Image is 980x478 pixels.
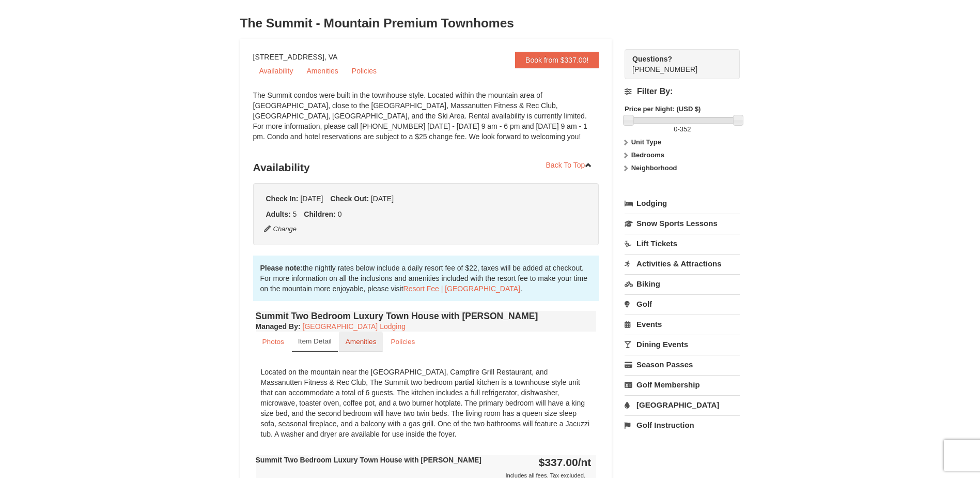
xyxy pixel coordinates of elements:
a: Back To Top [539,157,599,173]
span: 0 [674,125,677,133]
span: [DATE] [300,195,323,203]
a: Amenities [300,63,344,79]
a: Book from $337.00! [515,52,599,68]
strong: Neighborhood [631,164,677,172]
div: Located on the mountain near the [GEOGRAPHIC_DATA], Campfire Grill Restaurant, and Massanutten Fi... [256,362,597,444]
span: 352 [680,125,691,133]
span: [DATE] [371,195,394,203]
strong: Price per Night: (USD $) [625,105,701,113]
a: Activities & Attractions [625,254,740,273]
strong: : [256,322,301,331]
a: Lift Tickets [625,234,740,253]
a: Policies [346,63,383,79]
span: 0 [338,210,342,218]
small: Photos [262,338,284,346]
h4: Filter By: [625,87,740,96]
span: /nt [578,456,592,468]
a: Golf Instruction [625,415,740,435]
strong: Summit Two Bedroom Luxury Town House with [PERSON_NAME] [256,456,481,464]
a: Golf [625,294,740,313]
h4: Summit Two Bedroom Luxury Town House with [PERSON_NAME] [256,311,597,321]
strong: Please note: [260,264,303,272]
strong: Adults: [266,210,291,218]
h3: The Summit - Mountain Premium Townhomes [240,13,740,34]
small: Policies [391,338,415,346]
span: Managed By [256,322,298,331]
a: Item Detail [292,332,338,352]
strong: Check Out: [330,195,369,203]
button: Change [263,223,298,235]
strong: Bedrooms [631,151,664,159]
a: Snow Sports Lessons [625,214,740,233]
a: Availability [253,63,300,79]
div: the nightly rates below include a daily resort fee of $22, taxes will be added at checkout. For m... [253,256,599,301]
a: Dining Events [625,335,740,354]
small: Amenities [346,338,377,346]
span: 5 [293,210,297,218]
div: The Summit condos were built in the townhouse style. Located within the mountain area of [GEOGRAP... [253,90,599,152]
label: - [625,124,740,135]
a: [GEOGRAPHIC_DATA] [625,395,740,414]
a: Resort Fee | [GEOGRAPHIC_DATA] [403,285,520,293]
h3: Availability [253,157,599,178]
span: [PHONE_NUMBER] [632,54,721,73]
a: Lodging [625,194,740,213]
small: Item Detail [298,337,332,345]
a: Events [625,315,740,334]
strong: Questions? [632,55,672,63]
a: Golf Membership [625,375,740,394]
strong: $337.00 [539,456,592,468]
a: Season Passes [625,355,740,374]
strong: Check In: [266,195,299,203]
a: [GEOGRAPHIC_DATA] Lodging [303,322,406,331]
strong: Children: [304,210,335,218]
a: Photos [256,332,291,352]
strong: Unit Type [631,138,661,146]
a: Amenities [339,332,383,352]
a: Biking [625,274,740,293]
a: Policies [384,332,422,352]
